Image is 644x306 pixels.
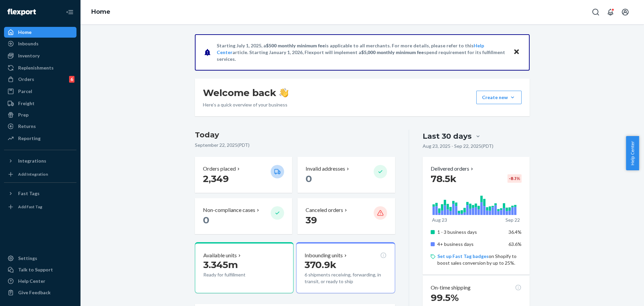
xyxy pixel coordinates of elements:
[203,173,229,184] span: 2,349
[508,229,522,235] span: 36.4%
[203,259,238,270] span: 3.345m
[18,76,34,83] div: Orders
[432,217,447,223] p: Aug 23
[4,276,76,287] a: Help Center
[619,5,632,19] button: Open account menu
[476,91,522,104] button: Create new
[18,204,42,210] div: Add Fast Tag
[431,165,475,173] button: Delivered orders
[18,88,32,95] div: Parcel
[18,255,37,262] div: Settings
[437,229,503,235] p: 1 - 3 business days
[4,188,76,199] button: Fast Tags
[195,130,395,140] h3: Today
[195,242,293,293] button: Available units3.345mReady for fulfillment
[4,121,76,132] a: Returns
[423,131,472,141] div: Last 30 days
[4,74,76,85] a: Orders6
[4,156,76,166] button: Integrations
[279,88,288,97] img: hand-wave emoji
[4,50,76,61] a: Inventory
[69,76,74,83] div: 6
[4,287,76,298] button: Give Feedback
[4,86,76,97] a: Parcel
[437,253,489,259] a: Set up Fast Tag badges
[18,158,46,164] div: Integrations
[18,29,32,36] div: Home
[296,242,395,293] button: Inbounding units370.9k6 shipments receiving, forwarding, in transit, or ready to ship
[361,49,424,55] span: $5,000 monthly minimum fee
[18,123,36,130] div: Returns
[18,64,54,71] div: Replenishments
[437,253,522,266] p: on Shopify to boost sales conversion by up to 25%.
[18,171,48,177] div: Add Integration
[18,52,40,59] div: Inventory
[4,253,76,264] a: Settings
[508,241,522,247] span: 63.6%
[266,43,325,48] span: $500 monthly minimum fee
[4,264,76,275] button: Talk to Support
[601,286,637,303] iframe: Opens a widget where you can chat to one of our agents
[86,2,116,22] ol: breadcrumbs
[306,173,312,184] span: 0
[512,47,521,57] button: Close
[18,190,40,197] div: Fast Tags
[18,289,51,296] div: Give Feedback
[305,259,336,270] span: 370.9k
[306,165,345,173] p: Invalid addresses
[4,38,76,49] a: Inbounds
[589,5,602,19] button: Open Search Box
[217,42,507,62] p: Starting July 1, 2025, a is applicable to all merchants. For more details, please refer to this a...
[306,214,317,226] span: 39
[306,206,343,214] p: Canceled orders
[305,271,386,285] p: 6 shipments receiving, forwarding, in transit, or ready to ship
[91,8,110,15] a: Home
[431,292,459,303] span: 99.5%
[4,110,76,120] a: Prep
[298,157,395,193] button: Invalid addresses 0
[195,198,292,234] button: Non-compliance cases 0
[604,5,617,19] button: Open notifications
[4,169,76,180] a: Add Integration
[18,40,39,47] div: Inbounds
[626,136,639,170] button: Help Center
[18,135,41,142] div: Reporting
[63,5,76,19] button: Close Navigation
[18,266,53,273] div: Talk to Support
[7,9,36,15] img: Flexport logo
[507,174,522,183] div: -8.1 %
[18,112,29,118] div: Prep
[4,98,76,109] a: Freight
[203,271,265,278] p: Ready for fulfillment
[203,214,209,226] span: 0
[203,87,288,99] h1: Welcome back
[431,284,471,292] p: On-time shipping
[431,173,457,184] span: 78.5k
[18,100,35,107] div: Freight
[195,142,395,148] p: September 22, 2025 ( PDT )
[203,165,236,173] p: Orders placed
[4,62,76,73] a: Replenishments
[423,143,493,149] p: Aug 23, 2025 - Sep 22, 2025 ( PDT )
[18,278,45,285] div: Help Center
[195,157,292,193] button: Orders placed 2,349
[298,198,395,234] button: Canceled orders 39
[437,241,503,248] p: 4+ business days
[203,252,237,259] p: Available units
[4,27,76,38] a: Home
[203,101,288,108] p: Here’s a quick overview of your business
[4,133,76,144] a: Reporting
[305,252,343,259] p: Inbounding units
[4,202,76,212] a: Add Fast Tag
[505,217,520,223] p: Sep 22
[203,206,255,214] p: Non-compliance cases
